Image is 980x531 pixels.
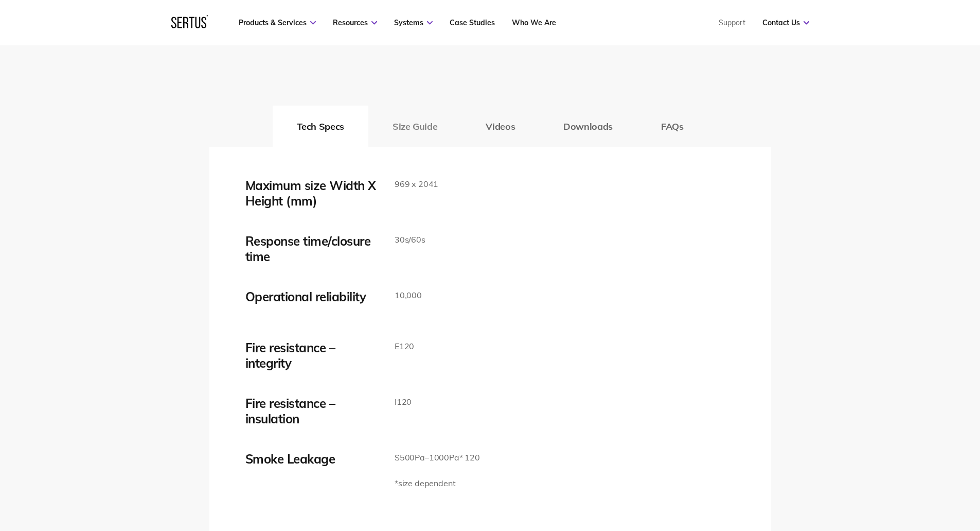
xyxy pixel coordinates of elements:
button: Downloads [539,106,637,147]
div: Operational reliability [245,289,379,304]
div: Fire resistance – integrity [245,340,379,371]
div: Fire resistance – insulation [245,396,379,426]
p: 30s/60s [395,233,425,247]
p: E120 [395,340,414,353]
p: 10,000 [395,289,422,302]
a: Contact Us [762,18,809,27]
a: Products & Services [239,18,316,27]
a: Who We Are [512,18,556,27]
a: Support [719,18,745,27]
p: S500Pa–1000Pa* 120 [395,451,480,465]
div: Smoke Leakage [245,451,379,467]
iframe: Chat Widget [795,412,980,531]
p: 969 x 2041 [395,178,438,191]
p: *size dependent [395,477,480,490]
p: I120 [395,396,412,409]
button: Videos [461,106,539,147]
a: Resources [333,18,377,27]
button: Size Guide [368,106,461,147]
button: FAQs [637,106,708,147]
div: Response time/closure time [245,233,379,264]
a: Case Studies [450,18,495,27]
a: Systems [394,18,433,27]
div: Maximum size Width X Height (mm) [245,178,379,209]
